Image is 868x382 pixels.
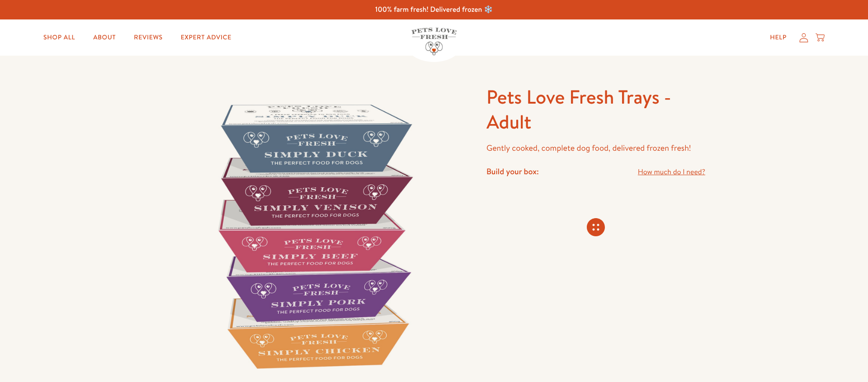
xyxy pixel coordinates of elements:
[174,29,239,47] a: Expert Advice
[486,166,539,177] h4: Build your box:
[486,141,705,155] p: Gently cooked, complete dog food, delivered frozen fresh!
[587,218,605,236] svg: Connecting store
[411,28,457,55] img: Pets Love Fresh
[127,29,170,47] a: Reviews
[486,85,705,134] h1: Pets Love Fresh Trays - Adult
[86,29,123,47] a: About
[638,166,705,178] a: How much do I need?
[36,29,82,47] a: Shop All
[763,29,794,47] a: Help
